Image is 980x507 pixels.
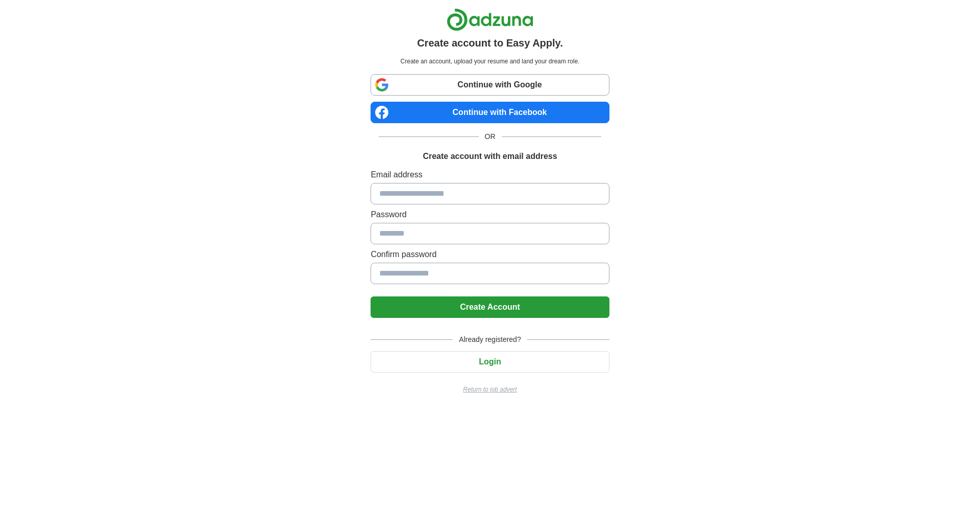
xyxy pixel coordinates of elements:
[447,8,533,31] img: Adzuna logo
[371,357,609,366] a: Login
[371,296,609,318] button: Create Account
[417,35,563,51] h1: Create account to Easy Apply.
[423,150,557,163] h1: Create account with email address
[371,385,609,394] a: Return to job advert
[371,169,609,181] label: Email address
[371,351,609,373] button: Login
[371,248,609,261] label: Confirm password
[453,334,527,345] span: Already registered?
[371,74,609,96] a: Continue with Google
[373,57,607,66] p: Create an account, upload your resume and land your dream role.
[371,102,609,123] a: Continue with Facebook
[371,209,609,221] label: Password
[479,131,502,142] span: OR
